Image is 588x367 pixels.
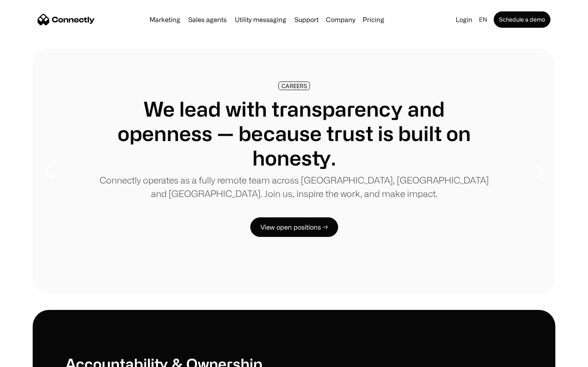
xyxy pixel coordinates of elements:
a: Schedule a demo [494,11,550,28]
a: Login [452,14,476,25]
ul: Language list [16,353,49,364]
div: en [479,14,487,25]
a: Support [291,16,322,23]
div: CAREERS [281,83,307,89]
a: Pricing [359,16,388,23]
aside: Language selected: English [8,352,49,364]
a: Sales agents [185,16,230,23]
h1: We lead with transparency and openness — because trust is built on honesty. [98,97,490,170]
a: Utility messaging [232,16,290,23]
p: Connectly operates as a fully remote team across [GEOGRAPHIC_DATA], [GEOGRAPHIC_DATA] and [GEOGRA... [98,173,490,200]
a: Marketing [146,16,183,23]
a: View open positions → [250,217,338,237]
div: Company [326,14,355,25]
